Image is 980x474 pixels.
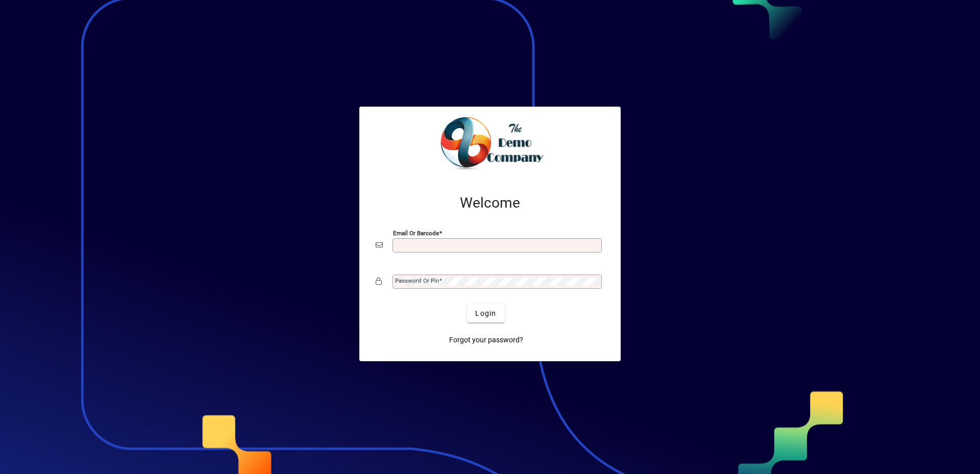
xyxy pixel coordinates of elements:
h2: Welcome [376,194,604,212]
mat-label: Email or Barcode [393,230,439,237]
button: Login [467,304,504,322]
span: Forgot your password? [449,335,523,345]
span: Login [475,308,496,319]
mat-label: Password or Pin [395,277,439,284]
a: Forgot your password? [445,331,527,349]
